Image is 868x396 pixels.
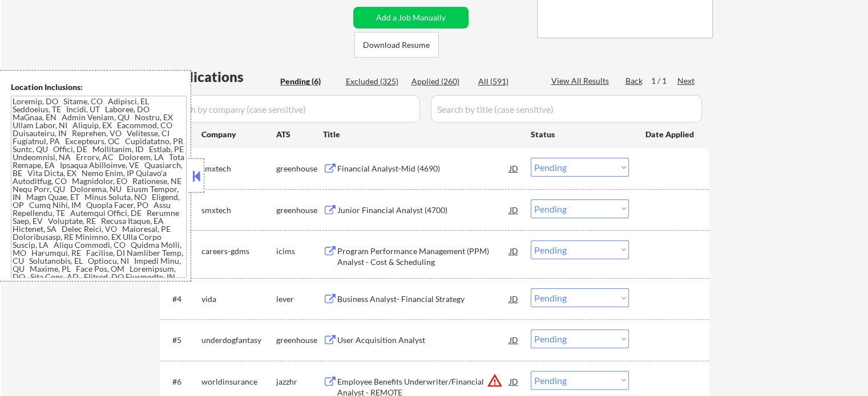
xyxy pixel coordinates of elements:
div: JD [508,329,520,350]
div: Financial Analyst-Mid (4690) [337,163,510,174]
div: #4 [172,293,192,305]
div: Applications [163,70,276,84]
div: worldinsurance [201,376,276,387]
div: JD [508,240,520,261]
button: Download Resume [354,32,439,58]
button: Add a Job Manually [353,7,469,28]
div: Pending (6) [280,76,337,87]
div: 1 / 1 [651,75,677,87]
div: greenhouse [276,205,323,216]
div: All (591) [478,76,535,87]
div: Status [531,124,629,144]
div: Program Performance Management (PPM) Analyst - Cost & Scheduling [337,246,510,268]
div: Junior Financial Analyst (4700) [337,205,510,216]
div: Title [323,129,520,140]
div: Business Analyst- Financial Strategy [337,293,510,305]
button: warning_amber [487,373,503,389]
div: icims [276,246,323,257]
div: Location Inclusions: [11,81,187,93]
div: lever [276,293,323,305]
div: underdogfantasy [201,334,276,346]
div: JD [508,288,520,309]
div: User Acquisition Analyst [337,334,510,346]
div: #6 [172,376,192,387]
div: JD [508,199,520,220]
div: ATS [276,129,323,140]
div: JD [508,158,520,178]
input: Search by company (case sensitive) [163,95,420,123]
div: Applied (260) [411,76,469,87]
div: smxtech [201,205,276,216]
div: View All Results [551,75,612,87]
div: #5 [172,334,192,346]
div: smxtech [201,163,276,174]
div: Excluded (325) [346,76,403,87]
div: jazzhr [276,376,323,387]
input: Search by title (case sensitive) [431,95,702,123]
div: greenhouse [276,334,323,346]
div: vida [201,293,276,305]
div: JD [508,371,520,391]
div: Next [677,75,696,87]
div: Company [201,129,276,140]
div: careers-gdms [201,246,276,257]
div: Back [625,75,644,87]
div: greenhouse [276,163,323,174]
div: Date Applied [645,129,696,140]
